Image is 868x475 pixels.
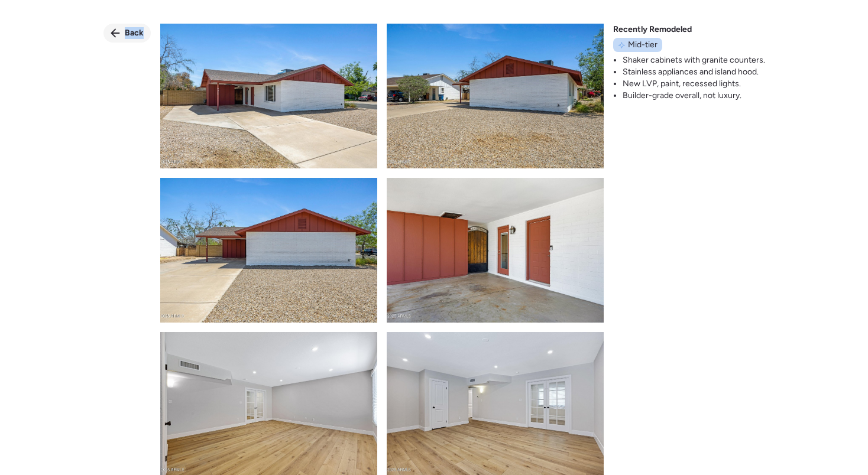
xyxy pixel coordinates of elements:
li: Stainless appliances and island hood. [623,66,765,78]
span: Recently Remodeled [613,24,692,35]
li: New LVP, paint, recessed lights. [623,78,765,90]
li: Builder-grade overall, not luxury. [623,90,765,102]
img: product [160,178,377,323]
img: product [387,24,604,168]
li: Shaker cabinets with granite counters. [623,54,765,66]
img: product [160,24,377,168]
span: Back [125,27,144,39]
span: Mid-tier [628,39,658,51]
img: product [387,178,604,323]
